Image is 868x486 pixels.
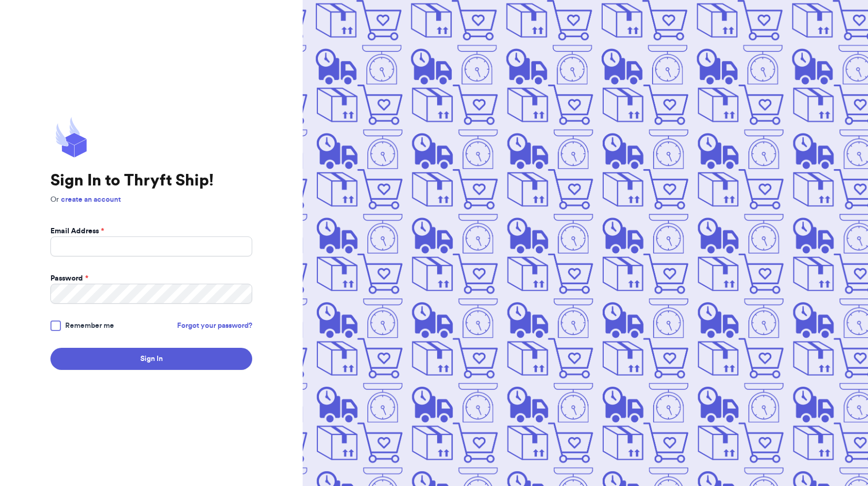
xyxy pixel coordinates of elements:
a: Forgot your password? [177,320,252,331]
p: Or [50,194,252,205]
label: Email Address [50,226,104,236]
h1: Sign In to Thryft Ship! [50,171,252,190]
label: Password [50,273,88,284]
span: Remember me [65,320,114,331]
a: create an account [61,196,121,203]
button: Sign In [50,348,252,370]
